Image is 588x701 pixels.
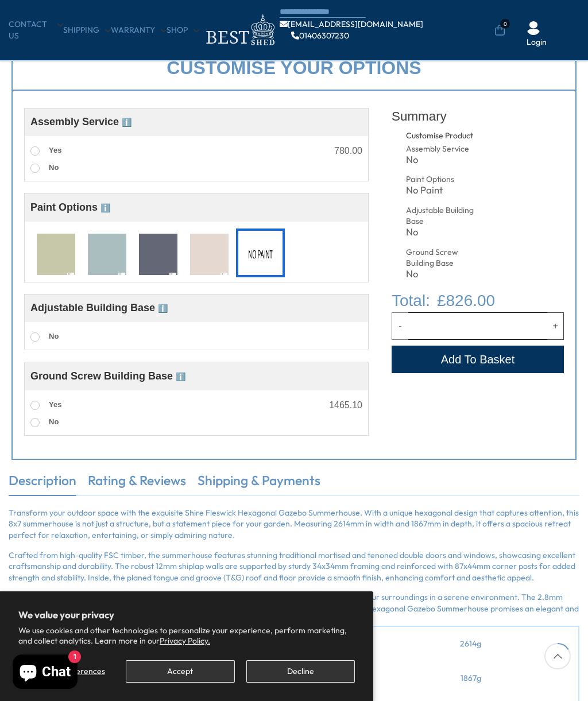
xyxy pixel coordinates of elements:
button: Increase quantity [547,312,564,340]
span: No [49,163,59,172]
a: Login [527,37,547,48]
h2: We value your privacy [18,610,355,620]
a: Privacy Policy. [160,636,210,646]
div: No Paint [406,185,477,195]
div: Customise your options [11,45,577,91]
span: ℹ️ [158,304,168,313]
a: 01406307230 [291,32,349,40]
a: 0 [494,25,505,36]
div: T7033 [134,228,183,277]
div: No Paint [236,228,285,277]
a: [EMAIL_ADDRESS][DOMAIN_NAME] [280,20,423,28]
div: T7024 [83,228,131,277]
a: Warranty [111,25,167,36]
a: Description [9,471,76,495]
span: £826.00 [437,289,495,312]
img: T7078 [190,234,229,276]
div: 780.00 [334,146,362,156]
div: T7010 [32,228,80,277]
div: Customise Product [406,130,517,142]
span: Yes [49,146,61,154]
inbox-online-store-chat: Shopify online store chat [9,654,81,692]
img: T7010 [37,234,75,276]
span: Assembly Service [30,116,131,127]
a: Shipping [63,25,111,36]
span: Ground Screw Building Base [30,370,185,382]
p: We use cookies and other technologies to personalize your experience, perform marketing, and coll... [18,625,355,646]
img: T7024 [88,234,126,276]
div: No [406,269,477,279]
a: CONTACT US [9,19,63,41]
div: Summary [392,102,564,130]
span: No [49,417,59,426]
img: T7033 [139,234,177,276]
span: No [49,332,59,340]
a: Shipping & Payments [198,471,320,495]
span: 0 [500,19,510,29]
div: 1465.10 [329,401,362,410]
input: Quantity [408,312,548,340]
p: Crafted from high-quality FSC timber, the summerhouse features stunning traditional mortised and ... [9,550,579,584]
img: logo [199,11,280,49]
a: Shop [167,25,199,36]
button: Accept [126,660,234,683]
span: Adjustable Building Base [30,302,168,313]
div: Paint Options [406,174,477,185]
div: No [406,227,477,237]
img: User Icon [527,21,540,35]
td: 2614g [363,626,579,661]
p: Transform your outdoor space with the exquisite Shire Fleswick Hexagonal Gazebo Summerhouse. With... [9,508,579,541]
div: Adjustable Building Base [406,205,477,227]
div: No [406,155,477,165]
span: Yes [49,400,61,409]
span: ℹ️ [122,118,131,127]
span: ℹ️ [100,203,110,212]
td: 1867g [363,661,579,696]
button: Decline [246,660,355,683]
div: T7078 [185,228,234,277]
img: No Paint [241,234,280,276]
div: Ground Screw Building Base [406,247,477,269]
span: Paint Options [30,202,110,213]
a: Rating & Reviews [88,471,186,495]
button: Decrease quantity [392,312,408,340]
div: Assembly Service [406,144,477,155]
span: ℹ️ [176,372,185,381]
